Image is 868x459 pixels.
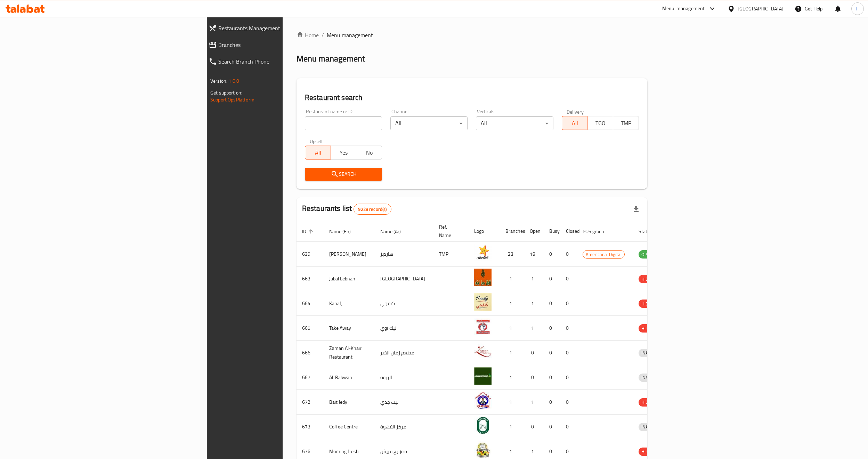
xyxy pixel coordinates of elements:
span: Ref. Name [439,223,460,239]
td: 1 [524,267,544,291]
td: 1 [500,415,524,439]
td: 0 [560,415,577,439]
td: 0 [544,341,560,365]
td: 1 [500,341,524,365]
td: الربوة [375,365,433,390]
td: 0 [560,365,577,390]
div: All [476,116,553,130]
div: INACTIVE [639,374,662,382]
td: مطعم زمان الخير [375,341,433,365]
div: HIDDEN [639,300,659,308]
div: HIDDEN [639,324,659,333]
td: 1 [524,291,544,316]
a: Branches [203,36,352,53]
th: Branches [500,221,524,242]
td: 0 [560,242,577,267]
button: Yes [331,146,357,159]
td: 0 [560,267,577,291]
img: Bait Jedy [474,392,492,409]
td: 0 [560,390,577,415]
td: 0 [524,365,544,390]
th: Open [524,221,544,242]
h2: Menu management [297,53,365,64]
td: 1 [500,365,524,390]
span: Search [310,170,376,179]
td: 0 [544,365,560,390]
span: HIDDEN [639,275,659,283]
td: 1 [524,390,544,415]
nav: breadcrumb [297,31,647,39]
div: INACTIVE [639,423,662,431]
th: Logo [469,221,500,242]
span: HIDDEN [639,300,659,308]
div: [GEOGRAPHIC_DATA] [738,5,784,13]
span: F [856,5,859,13]
span: INACTIVE [639,349,662,357]
td: 1 [500,390,524,415]
td: هارديز [375,242,433,267]
span: Version: [210,76,227,85]
td: 0 [524,415,544,439]
img: Morning fresh [474,441,492,459]
span: Americana-Digital [583,251,624,259]
span: ID [302,227,315,236]
span: Get support on: [210,88,242,97]
span: Name (Ar) [380,227,410,236]
td: 0 [544,267,560,291]
span: INACTIVE [639,374,662,382]
img: Coffee Centre [474,417,492,434]
td: 0 [544,291,560,316]
td: 0 [560,291,577,316]
td: TMP [433,242,469,267]
h2: Restaurants list [302,203,391,215]
th: Busy [544,221,560,242]
td: [GEOGRAPHIC_DATA] [375,267,433,291]
div: HIDDEN [639,398,659,407]
td: 1 [524,316,544,341]
span: HIDDEN [639,398,659,406]
img: Take Away [474,318,492,335]
td: 0 [560,341,577,365]
td: 1 [500,267,524,291]
input: Search for restaurant name or ID.. [305,116,382,130]
button: TMP [613,116,639,130]
a: Support.OpsPlatform [210,95,254,104]
div: OPEN [639,250,656,259]
td: 0 [544,415,560,439]
label: Delivery [567,109,584,114]
img: Zaman Al-Khair Restaurant [474,343,492,360]
button: All [562,116,588,130]
span: Name (En) [329,227,360,236]
span: INACTIVE [639,423,662,431]
h2: Restaurant search [305,92,639,103]
td: بيت جدي [375,390,433,415]
th: Closed [560,221,577,242]
img: Al-Rabwah [474,367,492,385]
img: Hardee's [474,244,492,261]
span: All [565,118,585,128]
label: Upsell [310,139,323,144]
div: HIDDEN [639,275,659,283]
span: All [308,148,328,158]
button: Search [305,168,382,181]
td: تيك آوي [375,316,433,341]
button: All [305,146,331,159]
a: Restaurants Management [203,20,352,36]
img: Kanafji [474,293,492,311]
span: Search Branch Phone [218,57,346,66]
span: Yes [334,148,354,158]
td: 0 [544,390,560,415]
td: كنفجي [375,291,433,316]
td: 0 [544,242,560,267]
td: 0 [524,341,544,365]
span: POS group [583,227,613,236]
div: HIDDEN [639,448,659,456]
span: Branches [218,41,346,49]
td: 23 [500,242,524,267]
td: 0 [560,316,577,341]
a: Search Branch Phone [203,53,352,70]
button: TGO [587,116,613,130]
button: No [356,146,382,159]
span: TMP [616,118,636,128]
span: HIDDEN [639,325,659,333]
